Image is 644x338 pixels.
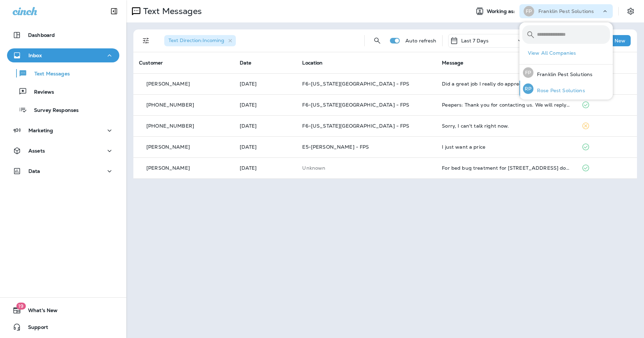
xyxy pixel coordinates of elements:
button: Dashboard [7,28,119,42]
button: Survey Responses [7,102,119,117]
p: Oct 11, 2025 01:46 PM [240,102,291,108]
p: [PHONE_NUMBER] [146,123,194,129]
p: Oct 12, 2025 11:16 AM [240,81,291,87]
div: Peepers: Thank you for contacting us. We will reply shortly! *By texting us, you agree to receive... [442,102,570,108]
div: Text Direction:Incoming [164,35,236,46]
button: FPFranklin Pest Solutions [519,65,613,81]
div: RP [523,83,533,94]
span: What's New [21,307,58,316]
button: Filters [139,34,153,48]
p: Marketing [28,128,53,133]
p: Assets [28,148,45,154]
p: Data [28,168,40,174]
div: Did a great job I really do appreciate him [442,81,570,87]
p: [PHONE_NUMBER] [146,102,194,108]
div: FP [524,6,534,16]
p: Text Messages [27,71,70,77]
span: Customer [139,60,163,66]
div: Sorry, I can't talk right now. [442,123,570,129]
button: RPRose Pest Solutions [519,81,613,97]
button: 19What's New [7,303,119,317]
p: Franklin Pest Solutions [538,8,594,14]
p: Auto refresh [405,38,437,43]
span: Support [21,324,48,333]
span: E5-[PERSON_NAME] - FPS [302,144,369,150]
p: Oct 7, 2025 03:12 PM [240,123,291,129]
button: Settings [624,5,637,18]
p: Last 7 Days [461,38,489,43]
span: Message [442,60,463,66]
button: Inbox [7,48,119,62]
p: Reviews [27,89,54,96]
p: Text Messages [140,6,202,16]
button: Reviews [7,84,119,99]
button: Data [7,164,119,178]
p: Oct 6, 2025 11:27 AM [240,165,291,171]
button: View All Companies [525,48,613,59]
p: Oct 7, 2025 11:17 AM [240,144,291,150]
span: F6-[US_STATE][GEOGRAPHIC_DATA] - FPS [302,81,409,87]
div: For bed bug treatment for 55368 Hollywood Blvd do u still have the quote on record [442,165,570,171]
button: Text Messages [7,66,119,81]
p: Survey Responses [27,107,79,114]
button: Collapse Sidebar [104,4,124,18]
button: Assets [7,144,119,158]
button: Search Messages [370,34,384,48]
span: Date [240,60,252,66]
button: Marketing [7,123,119,137]
span: Location [302,60,323,66]
p: [PERSON_NAME] [146,165,190,171]
p: Inbox [28,53,42,58]
p: New [615,38,625,43]
span: Working as: [487,8,517,14]
span: F6-[US_STATE][GEOGRAPHIC_DATA] - FPS [302,123,409,129]
div: I just want a price [442,144,570,150]
p: Franklin Pest Solutions [533,72,592,77]
p: Rose Pest Solutions [533,88,585,93]
div: FP [523,67,533,78]
span: Text Direction : Incoming [168,37,224,43]
p: [PERSON_NAME] [146,81,190,87]
p: This customer does not have a last location and the phone number they messaged is not assigned to... [302,165,431,171]
p: Dashboard [28,32,55,38]
span: 19 [16,303,26,310]
button: Support [7,320,119,334]
p: [PERSON_NAME] [146,144,190,150]
span: F6-[US_STATE][GEOGRAPHIC_DATA] - FPS [302,102,409,108]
